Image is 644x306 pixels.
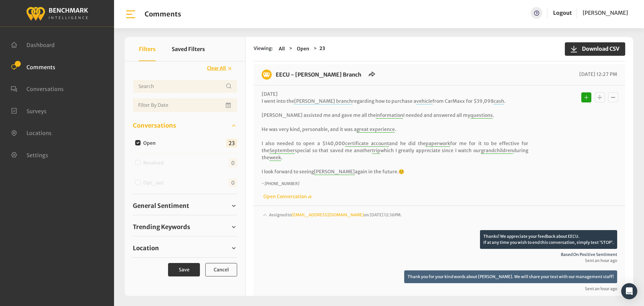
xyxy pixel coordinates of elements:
[133,222,237,232] a: Trending Keywords
[291,212,364,217] a: [EMAIL_ADDRESS][DOMAIN_NAME]
[583,7,628,19] a: [PERSON_NAME]
[481,147,513,154] span: grandchildren
[133,222,190,231] span: Trending Keywords
[553,9,572,16] a: Logout
[262,193,312,200] a: Open Conversation
[26,130,52,136] span: Locations
[172,37,205,61] button: Saved Filters
[578,71,617,77] span: [DATE] 12:27 PM
[480,230,617,249] p: Thanks! We appreciate your feedback about EECU. If at any time you wish to end this conversation,...
[314,169,355,175] span: [PERSON_NAME]
[269,155,281,161] span: week
[11,41,55,48] a: Dashboard
[139,37,156,61] button: Filters
[565,42,625,56] button: Download CSV
[133,244,159,253] span: Location
[133,98,237,112] input: Date range input field
[125,8,137,20] img: bar
[168,263,200,276] button: Save
[229,159,237,167] span: 0
[26,63,55,70] span: Comments
[426,140,450,147] span: paperwork
[269,147,295,154] span: September
[621,283,637,299] div: Open Intercom Messenger
[133,201,189,210] span: General Sentiment
[357,126,395,133] span: great experience
[254,45,273,53] span: Viewing:
[262,258,617,264] span: Sent an hour ago
[262,286,617,292] span: Sent an hour ago
[295,45,311,53] button: Open
[203,62,237,74] button: Clear All
[224,98,233,112] button: Open Calendar
[11,107,47,114] a: Surveys
[207,65,226,71] span: Clear All
[133,243,237,253] a: Location
[135,140,141,145] input: Open
[229,178,237,187] span: 0
[145,10,181,18] h1: Comments
[141,179,169,186] label: Opt_out
[26,86,64,92] span: Conversations
[583,9,628,16] span: [PERSON_NAME]
[494,98,504,104] span: cash
[205,263,237,276] button: Cancel
[376,112,403,119] span: information
[11,151,48,158] a: Settings
[553,7,572,19] a: Logout
[26,5,88,21] img: benchmark
[141,140,161,147] label: Open
[133,121,237,131] a: Conversations
[26,107,47,114] span: Surveys
[262,181,299,186] i: ~ [PHONE_NUMBER]
[470,112,493,119] span: questions
[345,140,389,147] span: certificate account
[277,45,287,53] button: All
[272,70,365,80] h6: EECU - Armstrong Branch
[11,129,52,136] a: Locations
[416,98,432,104] span: vehicle
[141,160,169,167] label: Resolved
[319,45,325,51] strong: 23
[578,45,620,53] span: Download CSV
[404,270,617,283] p: Thank you for your kind words about [PERSON_NAME]. We will share your text with our management st...
[11,85,64,92] a: Conversations
[26,151,48,158] span: Settings
[133,80,237,93] input: Username
[11,63,55,70] a: Comments
[133,201,237,211] a: General Sentiment
[580,91,620,104] div: Basic example
[262,252,617,258] span: Based on positive sentiment
[133,121,176,130] span: Conversations
[372,147,380,154] span: trip
[262,211,617,230] div: Assigned to[EMAIL_ADDRESS][DOMAIN_NAME]on [DATE] 12:36PM.
[276,71,361,78] a: EECU - [PERSON_NAME] Branch
[26,42,55,48] span: Dashboard
[226,139,237,147] span: 23
[294,98,352,104] span: [PERSON_NAME] branch
[269,212,402,217] span: Assigned to on [DATE] 12:36PM.
[262,70,272,80] img: benchmark
[262,91,528,175] p: [DATE] I went into the regarding how to purchase a from CarMaxx for $39,098 . [PERSON_NAME] assis...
